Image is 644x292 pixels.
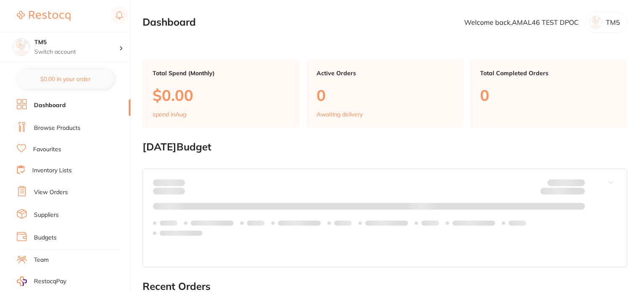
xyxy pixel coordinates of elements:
[548,179,585,186] p: Budget:
[464,18,579,26] p: Welcome back, AMAL46 TEST DPOC
[153,111,186,118] p: spend in Aug
[13,39,30,55] img: TM5
[470,60,627,128] a: Total Completed Orders0
[170,179,185,186] strong: $0.00
[153,87,290,104] p: $0.00
[306,60,464,128] a: Active Orders0Awaiting delivery
[17,69,114,89] button: $0.00 in your order
[34,124,80,132] a: Browse Products
[17,6,70,26] a: Restocq Logo
[606,18,620,26] p: TM5
[153,70,290,76] p: Total Spend (Monthly)
[34,234,57,242] a: Budgets
[509,220,526,226] p: Labels
[17,276,66,286] a: RestocqPay
[153,179,185,186] p: Spent:
[191,220,234,226] p: Labels extended
[570,189,585,197] strong: $0.00
[32,166,72,175] a: Inventory Lists
[480,87,617,104] p: 0
[34,277,66,286] span: RestocqPay
[452,220,495,226] p: Labels extended
[480,70,617,76] p: Total Completed Orders
[34,256,49,264] a: Team
[247,220,265,226] p: Labels
[569,179,585,186] strong: $NaN
[34,38,119,47] h4: TM5
[334,220,352,226] p: Labels
[317,70,454,76] p: Active Orders
[17,11,70,21] img: Restocq Logo
[421,220,439,226] p: Labels
[33,145,61,154] a: Favourites
[160,220,177,226] p: Labels
[365,220,408,226] p: Labels extended
[160,230,203,237] p: Labels extended
[317,111,363,118] p: Awaiting delivery
[17,276,27,286] img: RestocqPay
[153,186,185,196] p: month
[34,188,68,197] a: View Orders
[278,220,321,226] p: Labels extended
[143,60,300,128] a: Total Spend (Monthly)$0.00spend inAug
[317,87,454,104] p: 0
[143,141,627,153] h2: [DATE] Budget
[34,211,59,219] a: Suppliers
[34,48,119,56] p: Switch account
[143,16,196,28] h2: Dashboard
[34,101,66,110] a: Dashboard
[540,186,585,196] p: Remaining:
